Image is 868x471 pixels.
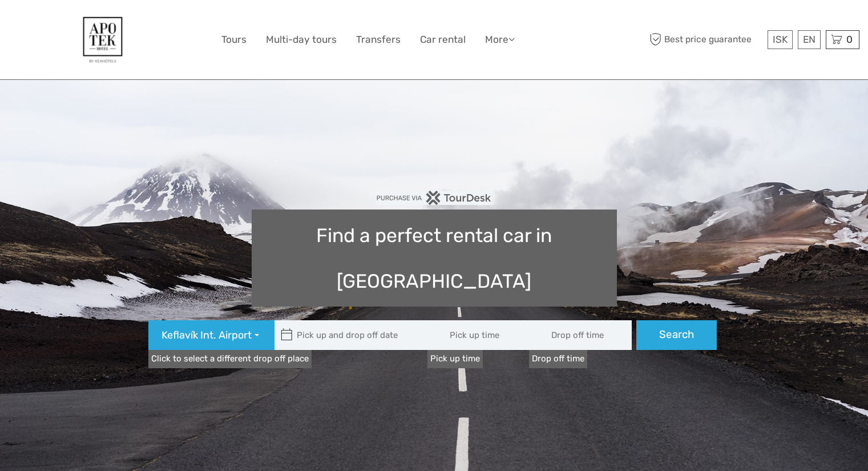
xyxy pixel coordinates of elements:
[148,320,274,350] button: Keflavík Int. Airport
[252,210,617,307] h1: Find a perfect rental car in [GEOGRAPHIC_DATA]
[162,328,252,343] span: Keflavík Int. Airport
[773,34,788,45] span: ISK
[420,31,466,48] a: Car rental
[636,320,717,350] button: Search
[148,350,312,368] a: Click to select a different drop off place
[427,350,483,368] label: Pick up time
[845,34,854,45] span: 0
[274,320,429,350] input: Pick up and drop off date
[356,31,401,48] a: Transfers
[798,30,821,49] div: EN
[427,320,530,350] input: Pick up time
[376,191,492,205] img: PurchaseViaTourDesk.png
[647,30,765,49] span: Best price guarantee
[266,31,337,48] a: Multi-day tours
[529,320,632,350] input: Drop off time
[485,31,515,48] a: More
[221,31,247,48] a: Tours
[72,9,134,71] img: 77-9d1c84b2-efce-47e2-937f-6c1b6e9e5575_logo_big.jpg
[529,350,587,368] label: Drop off time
